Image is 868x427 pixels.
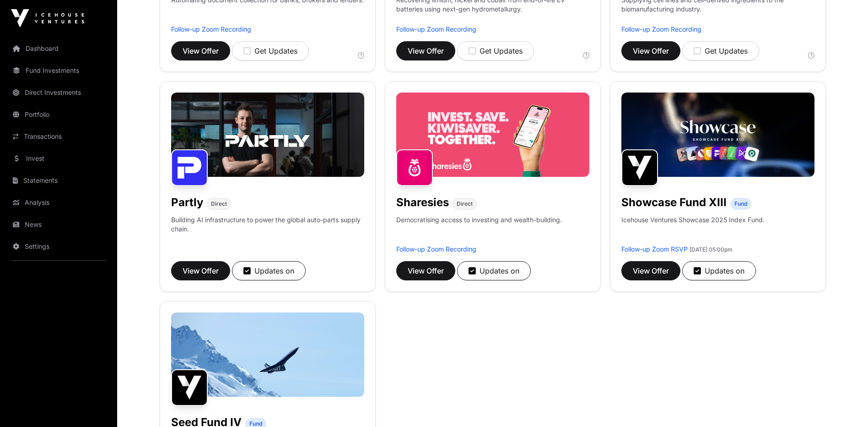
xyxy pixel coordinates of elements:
[633,45,669,56] span: View Offer
[211,200,227,208] span: Direct
[469,45,523,56] div: Get Updates
[7,192,110,213] a: Analysis
[408,45,444,56] span: View Offer
[171,195,203,210] h1: Partly
[7,148,110,169] a: Invest
[408,265,444,276] span: View Offer
[183,45,219,56] span: View Offer
[694,45,748,56] div: Get Updates
[694,265,744,276] div: Updates on
[7,170,110,191] a: Statements
[457,261,531,280] button: Updates on
[621,41,680,60] button: View Offer
[7,82,110,103] a: Direct Investments
[621,195,727,210] h1: Showcase Fund XIII
[243,265,294,276] div: Updates on
[171,215,364,245] p: Building AI infrastructure to power the global auto-parts supply chain.
[621,245,688,253] a: Follow-up Zoom RSVP
[396,149,433,186] img: Sharesies
[682,41,759,60] button: Get Updates
[171,93,364,177] img: Partly-Banner.jpg
[396,245,476,253] a: Follow-up Zoom Recording
[7,104,110,125] a: Portfolio
[633,265,669,276] span: View Offer
[621,149,658,186] img: Showcase Fund XIII
[690,246,733,253] span: [DATE] 05:00pm
[7,38,110,59] a: Dashboard
[7,214,110,235] a: News
[822,383,868,427] iframe: Chat Widget
[621,93,814,177] img: Showcase-Fund-Banner-1.jpg
[396,41,455,60] button: View Offer
[171,312,364,397] img: image-1600x800.jpg
[232,261,306,280] button: Updates on
[682,261,756,280] button: Updates on
[183,265,219,276] span: View Offer
[171,261,230,280] button: View Offer
[396,93,589,177] img: Sharesies-Banner.jpg
[232,41,309,60] button: Get Updates
[621,215,765,224] p: Icehouse Ventures Showcase 2025 Index Fund.
[7,236,110,257] a: Settings
[396,215,562,245] p: Democratising access to investing and wealth-building.
[396,25,476,33] a: Follow-up Zoom Recording
[621,261,680,280] button: View Offer
[171,369,208,406] img: Seed Fund IV
[243,45,297,56] div: Get Updates
[7,60,110,81] a: Fund Investments
[457,200,473,208] span: Direct
[396,261,455,280] button: View Offer
[734,200,747,208] span: Fund
[457,41,534,60] button: Get Updates
[171,25,251,33] a: Follow-up Zoom Recording
[621,25,701,33] a: Follow-up Zoom Recording
[171,41,230,60] button: View Offer
[469,265,519,276] div: Updates on
[171,149,208,186] img: Partly
[396,195,449,210] h1: Sharesies
[11,9,84,27] img: Icehouse Ventures Logo
[7,126,110,147] a: Transactions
